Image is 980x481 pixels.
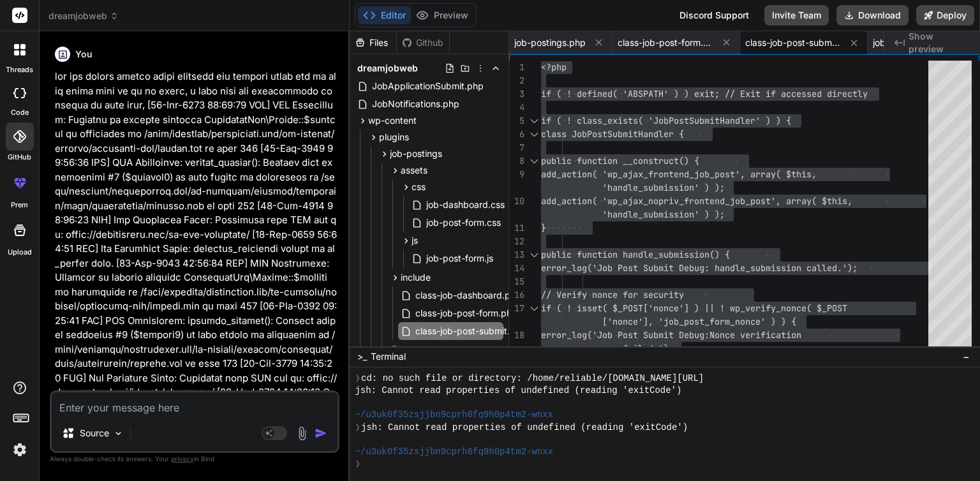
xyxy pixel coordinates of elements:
img: attachment [295,426,309,441]
span: ❯ [355,422,361,434]
div: 4 [509,101,524,114]
span: JobNotifications.php [371,96,461,112]
span: include [401,271,431,284]
button: Editor [358,6,411,24]
span: if ( ! defined( 'ABSPATH' ) ) exit; // Exit if acc [541,88,796,100]
h6: You [75,48,93,61]
div: 11 [509,221,524,235]
div: 16 [509,288,524,302]
span: class JobPostSubmitHandler { [541,128,684,140]
span: job-postings [390,147,442,160]
span: jsh: Cannot read properties of undefined (reading 'exitCode') [361,422,688,434]
span: Show preview [909,30,970,56]
p: Source [80,427,109,440]
span: dreamjobweb [357,62,418,75]
div: 5 [509,114,524,128]
span: Terminal [371,350,406,363]
span: plugins [379,131,409,144]
span: } [541,222,546,233]
span: ob_post', array( $this, [735,195,852,207]
span: class-job-post-form.php [414,306,519,321]
div: 1 [509,61,524,74]
label: code [11,107,29,118]
label: Upload [8,247,32,258]
div: 18 [509,329,524,342]
span: − [963,350,970,363]
span: assets [401,164,427,177]
span: wp-content [368,114,417,127]
div: Click to collapse the range. [526,154,542,168]
div: Discord Support [672,5,757,26]
span: class-job-post-submit.php [745,36,841,49]
span: ❯ [355,458,361,470]
span: class-job-post-form.php [618,36,713,49]
div: 8 [509,154,524,168]
span: ', array( $this, [735,168,817,180]
span: job-post-form.css [425,215,502,230]
span: if ( ! class_exists( 'JobPostSubmitHandler' ) ) { [541,115,791,126]
span: job-post-form.css [873,36,947,49]
button: − [960,346,972,367]
div: 13 [509,248,524,262]
span: error_log('Job Post Submit Debug: [541,329,709,341]
button: Invite Team [764,5,829,26]
button: Preview [411,6,473,24]
div: 7 [509,141,524,154]
div: 14 [509,262,524,275]
span: 'handle_submission' ) ); [602,182,725,193]
div: 15 [509,275,524,288]
span: job-postings.php [514,36,586,49]
button: Download [836,5,909,26]
span: privacy [171,455,194,463]
span: job-post-form.js [425,251,494,266]
span: class-job-dashboard.php [414,288,523,303]
div: Files [350,36,396,49]
span: p_verify_nonce( $_POST [735,302,847,314]
span: // Verify nonce for security [541,289,684,300]
div: Click to collapse the range. [526,114,542,128]
span: ~/u3uk0f35zsjjbn9cprh6fq9h0p4tm2-wnxx [355,409,553,421]
span: le_submission called.'); [735,262,857,274]
span: cd: no such file or directory: /home/reliable/[DOMAIN_NAME][URL] [361,373,704,385]
span: add_action( 'wp_ajax_nopriv_frontend_j [541,195,735,207]
span: ~/u3uk0f35zsjjbn9cprh6fq9h0p4tm2-wnxx [355,446,553,458]
span: job-postings.php [403,343,477,358]
span: job-dashboard.css [425,197,506,212]
div: 2 [509,74,524,87]
img: icon [315,427,327,440]
span: ['nonce'], 'job_post_form_nonce' ) ) { [602,316,796,327]
div: 3 [509,87,524,101]
span: if ( ! isset( $_POST['nonce'] ) || ! w [541,302,735,314]
span: Nonce verification [709,329,801,341]
span: error_log('Job Post Submit Debug: hand [541,262,735,274]
span: add_action( 'wp_ajax_frontend_job_post [541,168,735,180]
span: js [412,234,418,247]
div: Click to collapse the range. [526,128,542,141]
div: Click to collapse the range. [526,302,542,315]
img: Pick Models [113,428,124,439]
span: essed directly [796,88,868,100]
span: JobApplicationSubmit.php [371,78,485,94]
span: ❯ [355,373,361,385]
div: 12 [509,235,524,248]
div: 10 [509,195,524,208]
img: settings [9,439,31,461]
button: Deploy [916,5,974,26]
label: threads [6,64,33,75]
span: failed.'); [623,343,674,354]
span: dreamjobweb [48,10,119,22]
p: Always double-check its answers. Your in Bind [50,453,339,465]
span: class-job-post-submit.php [414,323,528,339]
div: 9 [509,168,524,181]
span: <?php [541,61,567,73]
span: public function handle_submission() { [541,249,730,260]
div: Github [397,36,449,49]
div: 17 [509,302,524,315]
span: jsh: Cannot read properties of undefined (reading 'exitCode') [355,385,681,397]
span: 'handle_submission' ) ); [602,209,725,220]
label: GitHub [8,152,31,163]
div: 6 [509,128,524,141]
span: >_ [357,350,367,363]
span: public function __construct() { [541,155,699,166]
div: Click to collapse the range. [526,248,542,262]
